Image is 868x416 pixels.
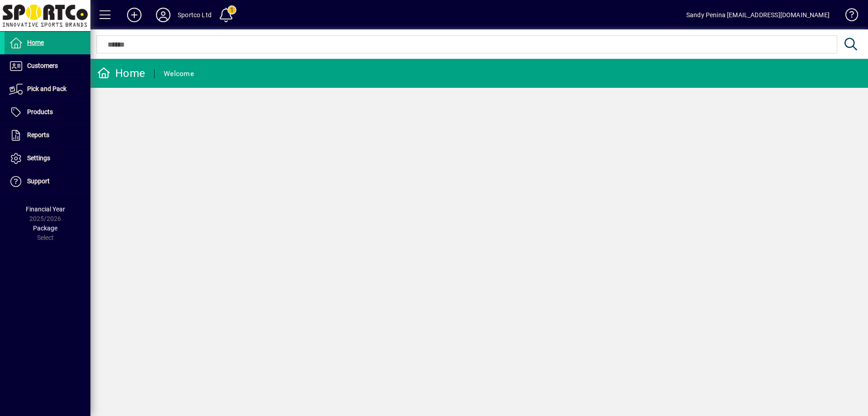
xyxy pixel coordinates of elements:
a: Reports [5,124,90,147]
a: Settings [5,147,90,170]
a: Customers [5,55,90,77]
a: Knowledge Base [839,2,857,31]
div: Welcome [164,67,194,81]
button: Profile [149,7,178,23]
a: Support [5,170,90,193]
span: Home [27,39,44,46]
span: Customers [27,62,58,69]
a: Pick and Pack [5,78,90,100]
span: Reports [27,131,49,139]
span: Settings [27,154,50,162]
a: Products [5,101,90,124]
span: Support [27,177,50,185]
div: Sportco Ltd [178,8,212,22]
div: Sandy Penina [EMAIL_ADDRESS][DOMAIN_NAME] [686,8,830,22]
span: Package [33,225,57,232]
span: Products [27,108,53,115]
button: Add [120,7,149,23]
span: Financial Year [26,206,65,213]
div: Home [97,66,145,81]
span: Pick and Pack [27,85,66,92]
